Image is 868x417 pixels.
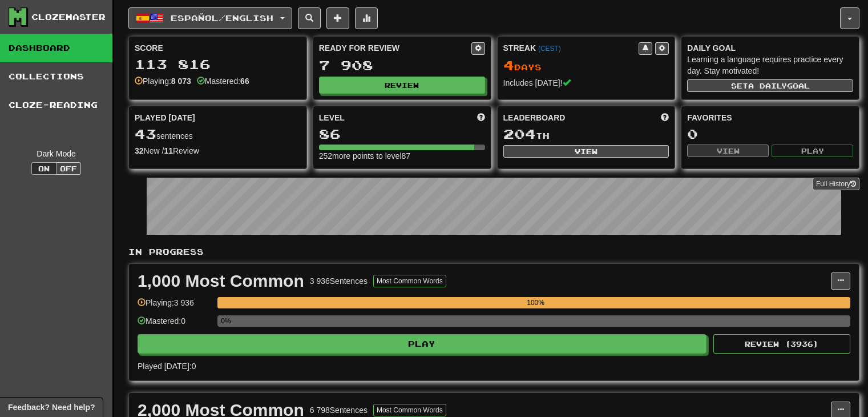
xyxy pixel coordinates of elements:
strong: 66 [240,77,249,86]
div: 0 [687,127,853,141]
button: On [31,162,56,175]
div: Mastered: [197,75,249,87]
span: Español / English [171,13,273,23]
div: Streak [503,42,639,54]
strong: 8 073 [171,77,191,86]
button: Review (3936) [713,334,850,354]
div: Dark Mode [9,148,104,159]
button: Most Common Words [373,404,446,416]
button: Seta dailygoal [687,79,853,92]
a: (CEST) [538,45,561,53]
button: Most Common Words [373,275,446,287]
div: Playing: [135,75,191,87]
span: Open feedback widget [8,402,95,413]
span: 4 [503,57,514,73]
span: Played [DATE]: 0 [138,362,196,371]
div: Learning a language requires practice every day. Stay motivated! [687,54,853,77]
button: Review [319,77,485,94]
div: th [503,127,669,142]
div: New / Review [135,145,301,157]
strong: 11 [164,146,173,155]
div: sentences [135,127,301,142]
div: Ready for Review [319,42,471,54]
div: 86 [319,127,485,141]
div: Playing: 3 936 [138,297,212,316]
span: Score more points to level up [477,112,485,123]
div: Includes [DATE]! [503,77,669,89]
button: Add sentence to collection [326,7,349,29]
span: Played [DATE] [135,112,195,123]
div: 252 more points to level 87 [319,150,485,162]
span: Leaderboard [503,112,566,123]
div: Clozemaster [31,11,106,23]
button: Play [772,145,853,157]
span: This week in points, UTC [661,112,669,123]
a: Full History [813,178,859,190]
p: In Progress [128,246,859,258]
div: 3 936 Sentences [310,275,368,287]
span: 204 [503,126,536,142]
button: View [687,145,769,157]
span: Level [319,112,345,123]
div: Mastered: 0 [138,315,212,334]
strong: 32 [135,146,144,155]
div: 1,000 Most Common [138,272,304,290]
div: Favorites [687,112,853,123]
div: 6 798 Sentences [310,404,368,416]
span: 43 [135,126,156,142]
button: More stats [355,7,378,29]
button: Play [138,334,706,354]
button: View [503,145,669,158]
div: 100% [221,297,850,308]
div: Score [135,42,301,54]
div: Day s [503,58,669,73]
div: 113 816 [135,57,301,71]
div: Daily Goal [687,42,853,54]
button: Search sentences [298,7,321,29]
span: a daily [748,82,787,90]
button: Español/English [128,7,292,29]
div: 7 908 [319,58,485,73]
button: Off [56,162,81,175]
